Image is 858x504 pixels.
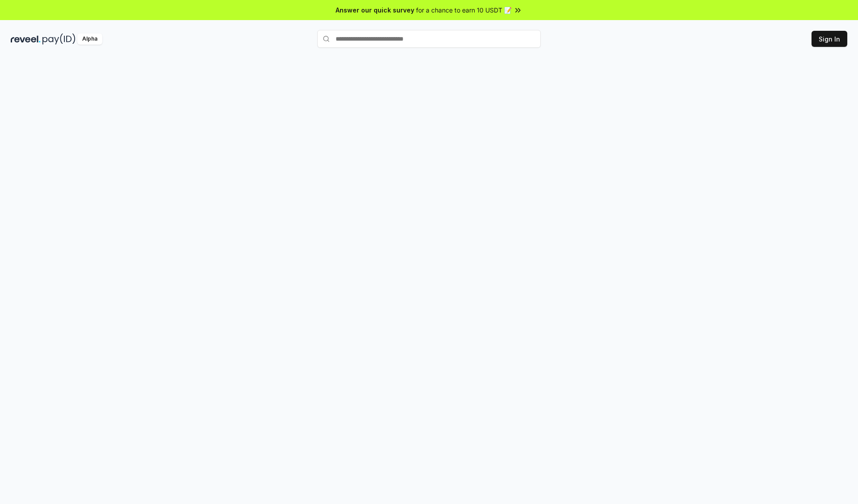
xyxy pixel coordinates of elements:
div: Alpha [77,33,102,45]
img: pay_id [42,33,76,45]
img: reveel_dark [11,33,41,45]
span: Answer our quick survey [336,5,414,15]
button: Sign In [812,31,847,47]
span: for a chance to earn 10 USDT 📝 [416,5,512,15]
